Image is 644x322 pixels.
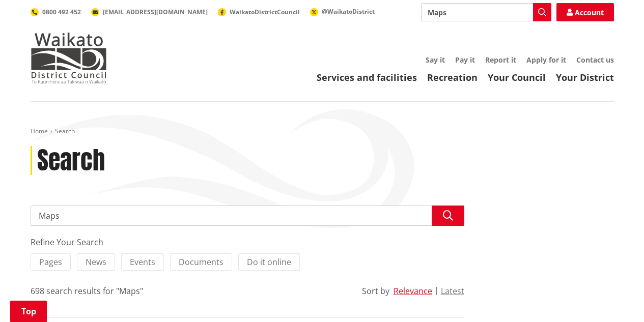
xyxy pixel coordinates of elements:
[42,8,81,16] span: 0800 492 452
[31,127,48,135] a: Home
[317,71,417,83] a: Services and facilities
[426,55,445,65] a: Say it
[86,256,106,268] span: News
[394,286,432,296] button: Relevance
[31,8,81,16] a: 0800 492 452
[10,301,47,322] a: Top
[247,256,291,268] span: Do it online
[91,8,208,16] a: [EMAIL_ADDRESS][DOMAIN_NAME]
[31,236,464,248] div: Refine Your Search
[39,256,62,268] span: Pages
[103,8,208,16] span: [EMAIL_ADDRESS][DOMAIN_NAME]
[31,127,614,136] nav: breadcrumb
[362,285,389,297] div: Sort by
[556,71,614,83] a: Your District
[556,3,614,21] a: Account
[322,7,375,16] span: @WaikatoDistrict
[37,146,105,175] h1: Search
[485,55,516,65] a: Report it
[310,7,375,16] a: @WaikatoDistrict
[488,71,546,83] a: Your Council
[441,286,464,296] button: Latest
[427,71,478,83] a: Recreation
[179,256,223,268] span: Documents
[218,8,300,16] a: WaikatoDistrictCouncil
[526,55,566,65] a: Apply for it
[455,55,475,65] a: Pay it
[31,206,464,226] input: Search input
[130,256,155,268] span: Events
[55,127,75,135] span: Search
[31,33,107,83] img: Waikato District Council - Te Kaunihera aa Takiwaa o Waikato
[230,8,300,16] span: WaikatoDistrictCouncil
[576,55,614,65] a: Contact us
[31,285,143,297] div: 698 search results for "Maps"
[421,3,551,21] input: Search input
